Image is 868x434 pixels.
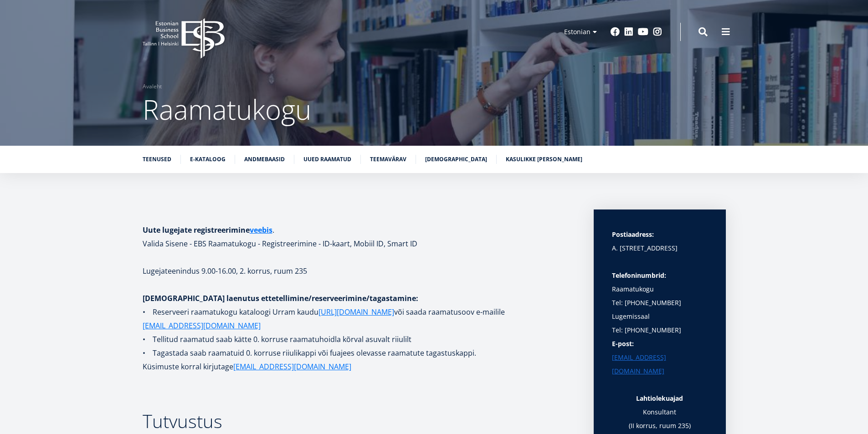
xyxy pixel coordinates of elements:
p: • Tellitud raamatud saab kätte 0. korruse raamatuhoidla kõrval asuvalt riiulilt [143,332,575,346]
a: Uued raamatud [303,155,351,164]
strong: Postiaadress: [612,230,654,239]
a: Kasulikke [PERSON_NAME] [506,155,582,164]
a: E-kataloog [190,155,226,164]
a: [EMAIL_ADDRESS][DOMAIN_NAME] [143,319,261,332]
p: Raamatukogu [612,269,708,296]
a: veebis [250,223,272,237]
p: A. [STREET_ADDRESS] [612,241,708,255]
h1: . Valida Sisene - EBS Raamatukogu - Registreerimine - ID-kaart, Mobiil ID, Smart ID [143,223,575,250]
strong: Telefoninumbrid: [612,271,666,280]
strong: E-post: [612,339,634,348]
p: Küsimuste korral kirjutage [143,360,575,373]
strong: [DEMOGRAPHIC_DATA] laenutus ettetellimine/reserveerimine/tagastamine: [143,293,418,303]
p: • Reserveeri raamatukogu kataloogi Urram kaudu või saada raamatusoov e-mailile [143,305,575,332]
a: Facebook [611,27,620,36]
a: Andmebaasid [244,155,285,164]
strong: Lahtiolekuajad [636,394,683,403]
span: Raamatukogu [143,91,311,128]
strong: Uute lugejate registreerimine [143,225,272,235]
span: Tutvustus [143,408,222,434]
a: [DEMOGRAPHIC_DATA] [425,155,487,164]
p: Tel: [PHONE_NUMBER] Lugemissaal [612,296,708,323]
a: [EMAIL_ADDRESS][DOMAIN_NAME] [233,360,351,373]
a: Instagram [653,27,662,36]
a: Youtube [638,27,648,36]
a: [URL][DOMAIN_NAME] [318,305,394,319]
a: Avaleht [143,82,162,91]
a: Linkedin [624,27,633,36]
p: Tel: [PHONE_NUMBER] [612,323,708,337]
p: • Tagastada saab raamatuid 0. korruse riiulikappi või fuajees olevasse raamatute tagastuskappi. [143,346,575,360]
p: Lugejateenindus 9.00-16.00, 2. korrus, ruum 235 [143,264,575,278]
a: [EMAIL_ADDRESS][DOMAIN_NAME] [612,351,708,378]
a: Teemavärav [370,155,406,164]
a: Teenused [143,155,171,164]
